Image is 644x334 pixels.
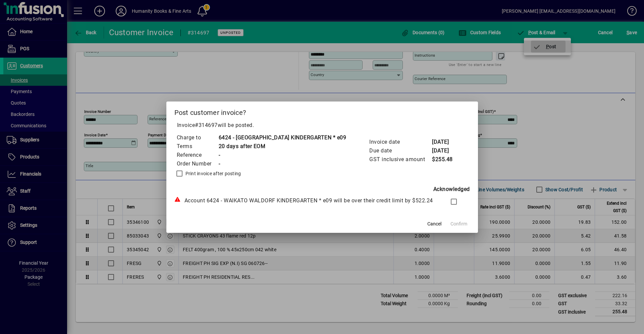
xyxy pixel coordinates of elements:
td: Reference [176,151,218,159]
td: - [218,159,346,168]
td: Order Number [176,159,218,168]
td: GST inclusive amount [369,155,432,164]
td: $255.48 [432,155,459,164]
label: Print invoice after posting [184,170,241,177]
td: 6424 - [GEOGRAPHIC_DATA] KINDERGARTEN * e09 [218,133,346,142]
div: Account 6424 - WAIKATO WALDORF KINDERGARTEN * e09 will be over their credit limit by $522.24 [174,197,437,205]
span: Cancel [427,220,441,227]
td: Invoice date [369,138,432,146]
h2: Post customer invoice? [166,102,478,121]
td: [DATE] [432,146,459,155]
td: - [218,151,346,159]
button: Cancel [424,218,445,230]
td: Charge to [176,133,218,142]
td: 20 days after EOM [218,142,346,151]
td: Due date [369,146,432,155]
span: #314697 [195,122,218,128]
td: [DATE] [432,138,459,146]
td: Terms [176,142,218,151]
div: Acknowledged [174,185,470,193]
p: Invoice will be posted . [174,121,470,129]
